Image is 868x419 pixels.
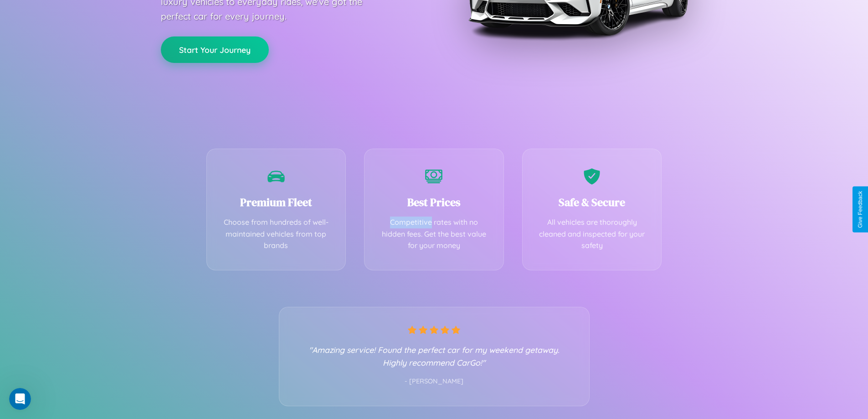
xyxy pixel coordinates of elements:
h3: Safe & Secure [536,195,648,210]
p: Competitive rates with no hidden fees. Get the best value for your money [378,217,490,252]
p: Choose from hundreds of well-maintained vehicles from top brands [221,217,332,252]
h3: Best Prices [378,195,490,210]
h3: Premium Fleet [221,195,332,210]
p: - [PERSON_NAME] [298,376,571,388]
button: Start Your Journey [161,36,269,63]
div: Give Feedback [857,191,863,228]
p: "Amazing service! Found the perfect car for my weekend getaway. Highly recommend CarGo!" [298,343,571,369]
p: All vehicles are thoroughly cleaned and inspected for your safety [536,217,648,252]
iframe: Intercom live chat [9,388,31,410]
